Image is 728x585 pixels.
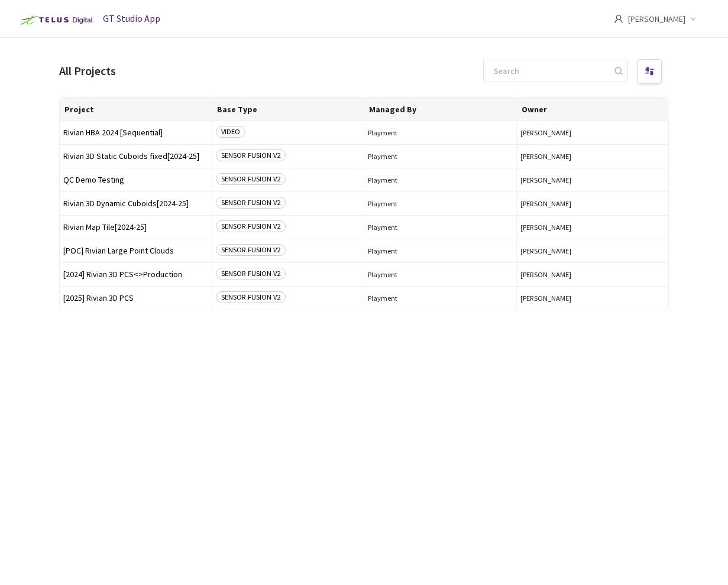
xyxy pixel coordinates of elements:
[60,97,212,121] th: Project
[520,294,665,303] button: [PERSON_NAME]
[63,175,208,184] span: QC Demo Testing
[63,246,208,255] span: [POC] Rivian Large Point Clouds
[517,97,669,121] th: Owner
[368,199,513,208] span: Playment
[216,268,286,279] span: SENSOR FUSION V2
[520,223,665,232] button: [PERSON_NAME]
[520,270,665,279] button: [PERSON_NAME]
[216,220,286,232] span: SENSOR FUSION V2
[216,291,286,303] span: SENSOR FUSION V2
[364,97,517,121] th: Managed By
[368,152,513,161] span: Playment
[63,199,208,208] span: Rivian 3D Dynamic Cuboids[2024-25]
[368,223,513,232] span: Playment
[216,173,286,185] span: SENSOR FUSION V2
[368,246,513,255] span: Playment
[63,294,208,303] span: [2025] Rivian 3D PCS
[368,128,513,137] span: Playment
[63,223,208,232] span: Rivian Map Tile[2024-25]
[14,11,96,30] img: Telus
[520,199,665,208] button: [PERSON_NAME]
[520,152,665,161] button: [PERSON_NAME]
[63,270,208,279] span: [2024] Rivian 3D PCS<>Production
[368,270,513,279] span: Playment
[520,128,665,137] button: [PERSON_NAME]
[59,61,116,80] div: All Projects
[103,12,160,24] span: GT Studio App
[216,126,245,138] span: VIDEO
[212,97,365,121] th: Base Type
[690,16,696,22] span: down
[520,246,665,255] button: [PERSON_NAME]
[216,244,286,256] span: SENSOR FUSION V2
[614,14,623,24] span: user
[368,294,513,303] span: Playment
[216,197,286,209] span: SENSOR FUSION V2
[63,128,208,137] span: Rivian HBA 2024 [Sequential]
[216,149,286,161] span: SENSOR FUSION V2
[487,60,613,82] input: Search
[520,175,665,184] button: [PERSON_NAME]
[63,152,208,161] span: Rivian 3D Static Cuboids fixed[2024-25]
[368,175,513,184] span: Playment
